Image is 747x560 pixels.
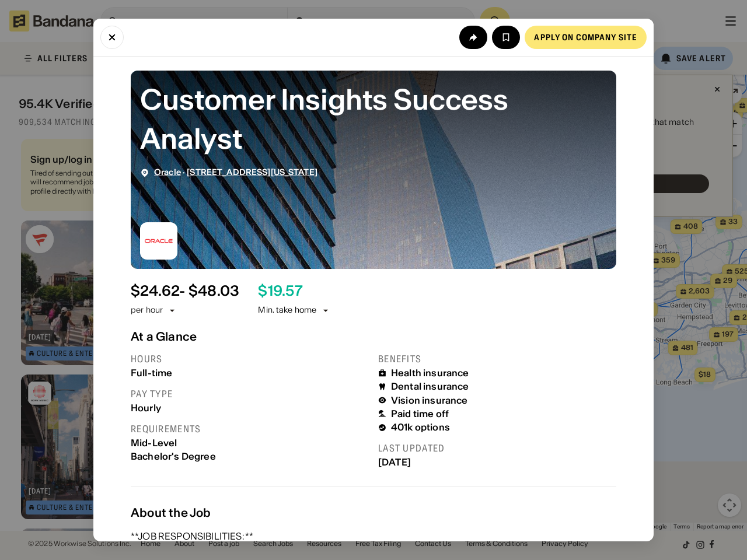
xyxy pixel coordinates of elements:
[131,506,616,520] div: About the Job
[534,33,637,41] div: Apply on company site
[131,402,369,414] div: Hourly
[131,388,369,400] div: Pay type
[131,437,369,449] div: Mid-Level
[391,395,468,406] div: Vision insurance
[100,26,124,49] button: Close
[154,167,317,177] div: ·
[391,381,469,392] div: Dental insurance
[187,167,317,177] a: [STREET_ADDRESS][US_STATE]
[391,422,450,433] div: 401k options
[378,457,616,468] div: [DATE]
[131,529,253,543] div: **JOB RESPONSIBILITIES: **
[131,423,369,435] div: Requirements
[258,283,302,300] div: $ 19.57
[131,353,369,365] div: Hours
[258,304,330,316] div: Min. take home
[131,330,616,344] div: At a Glance
[391,367,469,379] div: Health insurance
[140,80,607,158] div: Customer Insights Success Analyst
[131,304,163,316] div: per hour
[378,442,616,454] div: Last updated
[140,222,177,260] img: Oracle logo
[131,283,239,300] div: $ 24.62 - $48.03
[131,367,369,379] div: Full-time
[154,167,181,177] a: Oracle
[391,408,449,419] div: Paid time off
[131,451,369,462] div: Bachelor's Degree
[378,353,616,365] div: Benefits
